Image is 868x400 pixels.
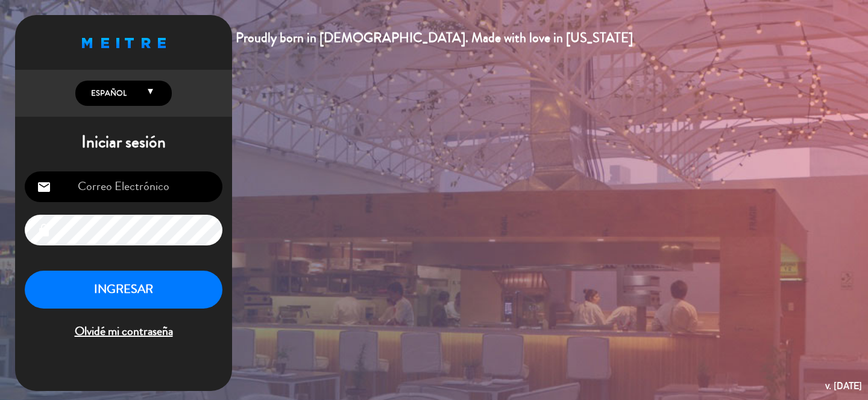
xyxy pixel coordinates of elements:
[825,378,862,394] div: v. [DATE]
[15,132,232,153] h1: Iniciar sesión
[25,271,222,309] button: INGRESAR
[25,171,222,202] input: Correo Electrónico
[37,180,51,194] i: email
[88,87,127,99] span: Español
[25,322,222,342] span: Olvidé mi contraseña
[37,223,51,238] i: lock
